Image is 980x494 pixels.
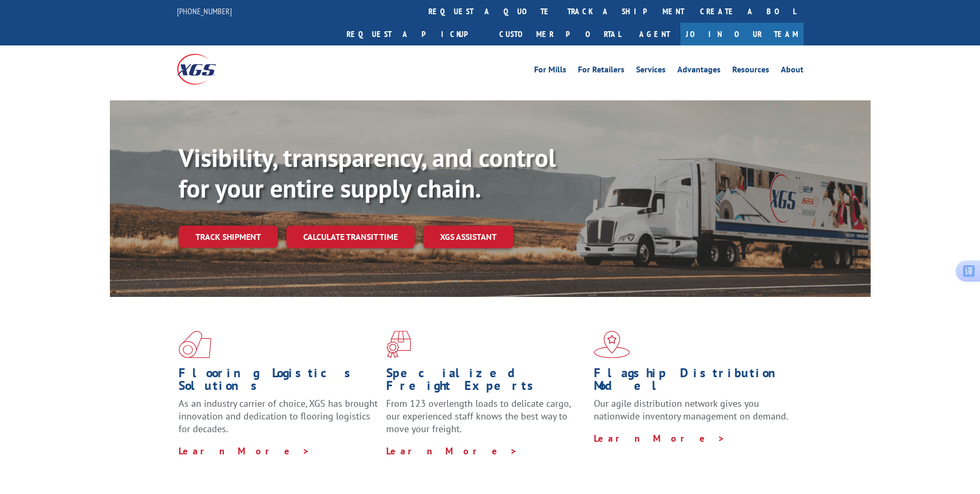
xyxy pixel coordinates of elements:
[594,331,630,358] img: xgs-icon-flagship-distribution-model-red
[177,6,232,16] a: [PHONE_NUMBER]
[594,432,725,444] a: Learn More >
[594,367,794,397] h1: Flagship Distribution Model
[491,23,629,45] a: Customer Portal
[179,331,211,358] img: xgs-icon-total-supply-chain-intelligence-red
[732,66,769,77] a: Resources
[781,66,804,77] a: About
[423,226,514,248] a: XGS ASSISTANT
[680,23,804,45] a: Join Our Team
[636,66,666,77] a: Services
[386,445,518,457] a: Learn More >
[286,226,415,248] a: Calculate transit time
[179,141,556,204] b: Visibility, transparency, and control for your entire supply chain.
[179,397,378,435] span: As an industry carrier of choice, XGS has brought innovation and dedication to flooring logistics...
[386,331,411,358] img: xgs-icon-focused-on-flooring-red
[677,66,721,77] a: Advantages
[594,397,788,422] span: Our agile distribution network gives you nationwide inventory management on demand.
[386,397,586,444] p: From 123 overlength loads to delicate cargo, our experienced staff knows the best way to move you...
[629,23,680,45] a: Agent
[534,66,566,77] a: For Mills
[179,367,378,397] h1: Flooring Logistics Solutions
[578,66,624,77] a: For Retailers
[339,23,491,45] a: Request a pickup
[386,367,586,397] h1: Specialized Freight Experts
[179,445,310,457] a: Learn More >
[179,226,278,248] a: Track shipment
